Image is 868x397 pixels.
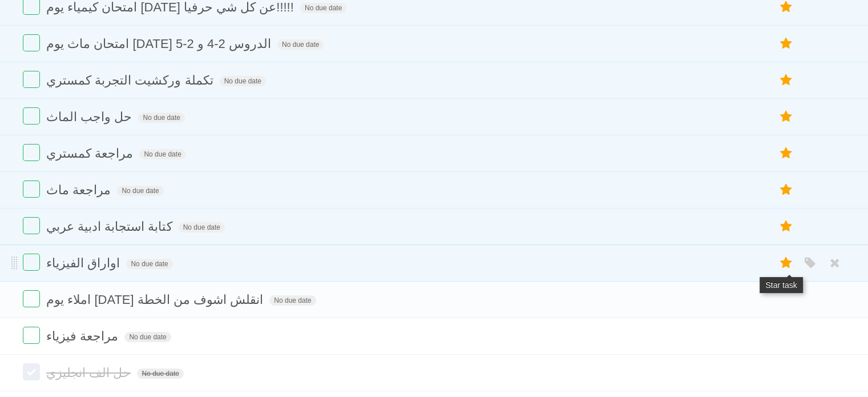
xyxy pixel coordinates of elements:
[776,107,797,126] label: Star task
[776,144,797,163] label: Star task
[46,110,135,124] span: حل واجب الماث
[23,254,40,271] label: Done
[23,71,40,88] label: Done
[46,146,136,161] span: مراجعة كمستري
[23,290,40,307] label: Done
[776,71,797,90] label: Star task
[179,222,225,232] span: No due date
[23,107,40,125] label: Done
[300,3,346,13] span: No due date
[117,186,163,196] span: No due date
[776,254,797,272] label: Star task
[46,366,134,380] span: حل الف انجليزي
[138,113,184,123] span: No due date
[139,149,185,159] span: No due date
[23,34,40,51] label: Done
[46,256,123,270] span: اواراق الفيزياء
[124,332,171,342] span: No due date
[776,34,797,53] label: Star task
[46,183,114,197] span: مراجعة ماث
[23,327,40,344] label: Done
[46,329,121,343] span: مراجعة فيزياء
[776,217,797,236] label: Star task
[137,368,183,379] span: No due date
[46,37,274,51] span: امتحان ماث يوم [DATE] الدروس 2-4 و 2-5
[46,292,266,307] span: املاء يوم [DATE] انقلش اشوف من الخطة
[46,73,216,87] span: تكملة وركشيت التجربة كمستري
[220,76,266,86] span: No due date
[269,295,316,306] span: No due date
[277,39,324,50] span: No due date
[46,219,175,234] span: كتابة استجابة ادبية عربي
[23,217,40,234] label: Done
[126,259,172,269] span: No due date
[776,181,797,199] label: Star task
[23,144,40,161] label: Done
[23,181,40,198] label: Done
[23,363,40,380] label: Done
